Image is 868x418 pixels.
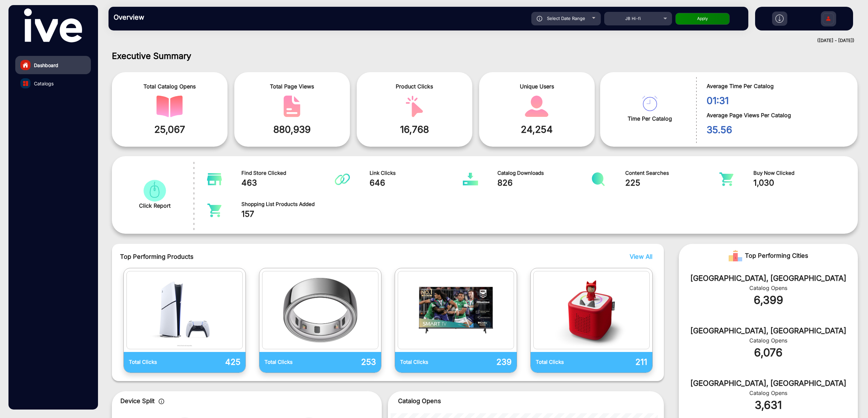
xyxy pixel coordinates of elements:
span: 16,768 [362,122,467,137]
span: Total Catalog Opens [117,82,222,90]
span: Link Clicks [370,169,463,177]
div: Catalog Opens [689,284,848,292]
img: icon [537,16,542,21]
div: 3,631 [689,397,848,413]
span: Content Searches [625,169,719,177]
img: catalog [141,180,168,202]
span: Average Time Per Catalog [707,82,847,90]
span: JB Hi-fi [625,16,641,21]
img: catalog [207,204,222,217]
img: catalog [129,273,241,347]
img: home [22,62,28,68]
span: Unique Users [484,82,590,90]
span: Dashboard [34,62,58,69]
div: Catalog Opens [689,336,848,344]
img: catalog [335,172,350,186]
img: vmg-logo [24,8,82,42]
button: View All [628,252,651,261]
span: View All [630,253,652,260]
img: catalog [23,81,28,86]
img: catalog [642,96,657,111]
img: catalog [156,96,183,117]
span: Total Page Views [239,82,345,90]
span: Catalogs [34,80,54,87]
div: [GEOGRAPHIC_DATA], [GEOGRAPHIC_DATA] [689,273,848,284]
div: [GEOGRAPHIC_DATA], [GEOGRAPHIC_DATA] [689,378,848,389]
a: Dashboard [15,56,91,74]
span: Buy Now Clicked [753,169,847,177]
span: 880,939 [239,122,345,137]
span: 463 [241,177,335,189]
span: Device Split [120,397,155,404]
span: Average Page Views Per Catalog [707,111,847,119]
h1: Executive Summary [112,51,858,61]
img: Sign%20Up.svg [821,8,835,32]
span: 01:31 [707,93,847,108]
img: catalog [401,96,428,117]
img: icon [159,399,164,404]
div: [GEOGRAPHIC_DATA], [GEOGRAPHIC_DATA] [689,325,848,336]
div: 6,076 [689,344,848,361]
p: Total Clicks [129,358,185,366]
span: 826 [497,177,591,189]
p: Total Clicks [264,358,320,366]
span: Catalog Downloads [497,169,591,177]
span: Click Report [139,202,171,210]
img: catalog [207,172,222,186]
img: h2download.svg [775,15,784,23]
img: catalog [400,273,512,347]
img: catalog [591,172,606,186]
span: Shopping List Products Added [241,201,335,208]
span: 646 [370,177,463,189]
p: 211 [591,356,647,368]
div: 6,399 [689,292,848,308]
p: Catalog Opens [398,396,654,405]
span: 1,030 [753,177,847,189]
img: Rank image [729,249,742,263]
p: 239 [456,356,512,368]
img: catalog [279,96,305,117]
h3: Overview [114,13,209,21]
p: Total Clicks [536,358,592,366]
img: catalog [719,172,734,186]
div: Catalog Opens [689,389,848,397]
span: 25,067 [117,122,222,137]
span: 35.56 [707,123,847,137]
span: Product Clicks [362,82,467,90]
p: 253 [320,356,376,368]
img: catalog [463,172,478,186]
p: Total Clicks [400,358,456,366]
span: Top Performing Cities [745,249,808,263]
button: Apply [675,13,730,25]
span: 24,254 [484,122,590,137]
a: Catalogs [15,74,91,92]
span: 157 [241,208,335,220]
img: catalog [535,273,648,347]
span: Find Store Clicked [241,169,335,177]
span: Top Performing Products [120,252,530,261]
img: catalog [264,273,376,347]
span: 225 [625,177,719,189]
p: 425 [184,356,240,368]
span: Select Date Range [547,16,585,21]
img: catalog [524,96,550,117]
div: ([DATE] - [DATE]) [102,37,854,44]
